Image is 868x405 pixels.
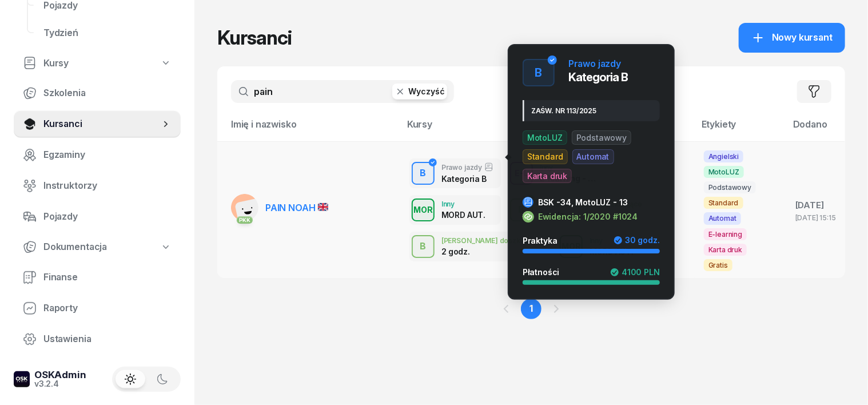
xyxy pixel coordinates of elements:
[14,264,181,291] a: Finanse
[523,169,572,183] span: Karta druk
[217,27,292,48] h1: Kursanci
[704,228,747,240] span: E-learning
[523,149,568,164] span: Standard
[14,371,30,387] img: logo-xs-dark@2x.png
[43,86,172,101] span: Szkolenia
[416,237,431,256] div: B
[704,166,744,178] span: MotoLUZ
[614,236,660,245] div: 30 godz.
[704,212,741,224] span: Automat
[14,325,181,353] a: Ustawienia
[14,172,181,200] a: Instruktorzy
[786,117,845,141] th: Dodano
[704,150,744,162] span: Angielski
[441,210,485,220] div: MORD AUT.
[43,301,172,316] span: Raporty
[572,130,631,145] span: Podstawowy
[704,181,756,193] span: Podstawowy
[521,299,541,319] a: 1
[409,202,437,217] div: MOR
[523,100,660,121] div: ZAŚW. NR 113/2025
[572,149,614,164] span: Automat
[704,197,743,209] span: Standard
[538,212,638,221] div: Ewidencja: 1/2020 #1024
[704,244,747,256] span: Karta druk
[34,19,181,47] a: Tydzień
[43,56,69,71] span: Kursy
[568,59,621,68] div: Prawo jazdy
[14,141,181,169] a: Egzaminy
[231,80,454,103] input: Szukaj
[14,203,181,231] a: Pojazdy
[43,26,172,41] span: Tydzień
[416,164,431,183] div: B
[441,200,485,208] div: Inny
[772,30,833,45] span: Nowy kursant
[441,247,501,256] div: 2 godz.
[237,216,253,224] div: PKK
[43,240,107,255] span: Dokumentacja
[43,117,160,132] span: Kursanci
[795,214,836,221] div: [DATE] 15:15
[441,237,544,244] div: [PERSON_NAME] doszkalające
[695,117,786,141] th: Etykiety
[739,23,845,53] a: Nowy kursant
[392,84,447,100] button: Wyczyść
[531,62,547,83] div: B
[523,130,567,145] span: MotoLUZ
[610,267,660,277] div: 4100 PLN
[441,162,493,172] div: Prawo jazdy
[14,110,181,138] a: Kursanci
[523,236,558,245] span: Praktyka
[265,202,328,213] span: PAIN NOAH
[523,267,567,277] div: Płatności
[412,162,435,185] button: B
[217,117,400,141] th: Imię i nazwisko
[441,174,493,184] div: Kategoria B
[34,370,86,380] div: OSKAdmin
[400,117,695,141] th: Kursy
[14,80,181,107] a: Szkolenia
[523,59,555,86] button: B
[14,50,181,77] a: Kursy
[231,194,328,221] a: PKKPAIN NOAH
[34,380,86,388] div: v3.2.4
[43,209,172,224] span: Pojazdy
[795,198,836,213] div: [DATE]
[538,197,628,207] div: BSK -34, MotoLUZ - 13
[412,235,435,258] button: B
[43,270,172,285] span: Finanse
[14,295,181,322] a: Raporty
[14,234,181,260] a: Dokumentacja
[43,148,172,162] span: Egzaminy
[568,68,628,86] div: Kategoria B
[412,198,435,221] button: MOR
[704,259,732,271] span: Gratis
[43,332,172,347] span: Ustawienia
[43,178,172,193] span: Instruktorzy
